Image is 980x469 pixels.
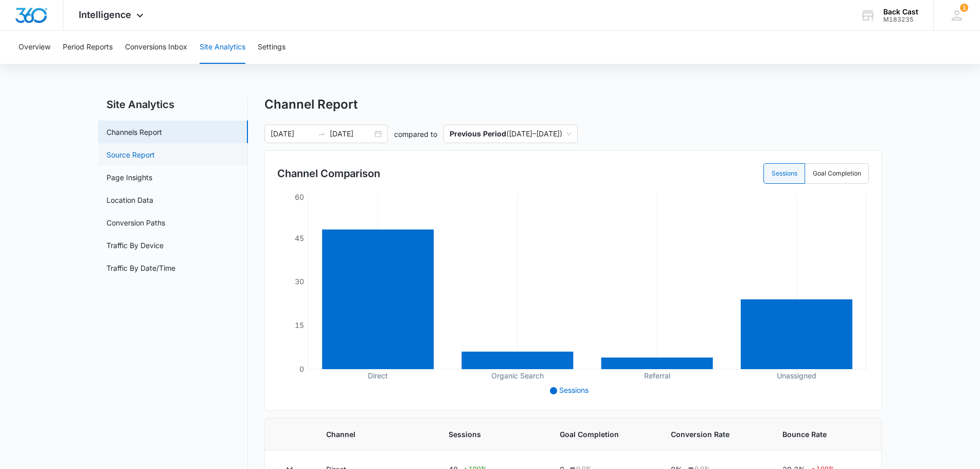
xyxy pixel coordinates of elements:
[960,4,968,12] span: 1
[368,371,388,380] tspan: Direct
[671,429,757,440] span: Conversion Rate
[79,9,131,20] span: Intelligence
[63,31,113,64] button: Period Reports
[125,31,187,64] button: Conversions Inbox
[491,371,544,380] tspan: Organic Search
[763,163,805,184] label: Sessions
[299,364,304,373] tspan: 0
[98,97,248,112] h2: Site Analytics
[277,166,380,181] h3: Channel Comparison
[106,195,153,205] a: Location Data
[258,31,286,64] button: Settings
[106,149,155,160] a: Source Report
[559,386,589,394] span: Sessions
[295,321,304,329] tspan: 15
[805,163,869,184] label: Goal Completion
[106,217,165,228] a: Conversion Paths
[19,31,50,64] button: Overview
[883,16,918,23] div: account id
[295,193,304,201] tspan: 60
[782,429,865,440] span: Bounce Rate
[264,97,358,112] h1: Channel Report
[271,128,313,140] input: Start date
[883,8,918,16] div: account name
[450,125,572,143] span: ( [DATE] – [DATE] )
[106,240,164,251] a: Traffic By Device
[449,429,535,440] span: Sessions
[317,130,326,138] span: swap-right
[200,31,245,64] button: Site Analytics
[106,172,152,183] a: Page Insights
[644,371,670,380] tspan: Referral
[106,127,162,137] a: Channels Report
[295,234,304,242] tspan: 45
[295,277,304,286] tspan: 30
[960,4,968,12] div: notifications count
[326,429,424,440] span: Channel
[450,129,506,138] p: Previous Period
[330,128,372,140] input: End date
[317,130,326,138] span: to
[106,263,175,273] a: Traffic By Date/Time
[777,371,816,380] tspan: Unassigned
[560,429,646,440] span: Goal Completion
[394,129,437,140] p: compared to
